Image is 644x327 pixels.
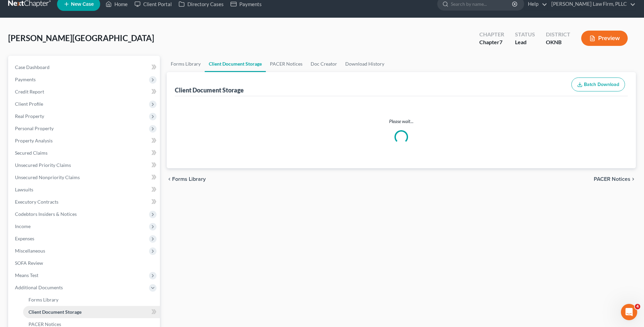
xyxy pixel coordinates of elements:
[10,86,160,98] a: Credit Report
[15,187,33,192] span: Lawsuits
[630,176,636,182] i: chevron_right
[10,257,160,269] a: SOFA Review
[594,176,636,182] button: PACER Notices chevron_right
[10,159,160,171] a: Unsecured Priority Claims
[15,125,54,131] span: Personal Property
[10,147,160,159] a: Secured Claims
[581,31,628,46] button: Preview
[621,304,637,320] iframe: Intercom live chat
[15,76,36,82] span: Payments
[15,260,43,266] span: SOFA Review
[10,184,160,196] a: Lawsuits
[10,171,160,184] a: Unsecured Nonpriority Claims
[167,176,172,182] i: chevron_left
[172,176,206,182] span: Forms Library
[307,56,341,72] a: Doc Creator
[15,272,38,278] span: Means Test
[479,31,504,38] div: Chapter
[341,56,388,72] a: Download History
[8,33,154,43] span: [PERSON_NAME][GEOGRAPHIC_DATA]
[15,248,45,254] span: Miscellaneous
[15,223,31,229] span: Income
[15,199,58,205] span: Executory Contracts
[10,196,160,208] a: Executory Contracts
[10,135,160,147] a: Property Analysis
[175,86,244,94] div: Client Document Storage
[176,118,626,125] p: Please wait...
[15,89,44,94] span: Credit Report
[266,56,307,72] a: PACER Notices
[29,297,58,303] span: Forms Library
[15,101,43,107] span: Client Profile
[515,38,535,46] div: Lead
[167,176,206,182] button: chevron_left Forms Library
[546,31,570,38] div: District
[571,78,625,92] button: Batch Download
[515,31,535,38] div: Status
[546,38,570,46] div: OKNB
[15,285,63,290] span: Additional Documents
[10,61,160,73] a: Case Dashboard
[584,82,619,87] span: Batch Download
[499,39,502,45] span: 7
[167,56,205,72] a: Forms Library
[479,38,504,46] div: Chapter
[594,176,630,182] span: PACER Notices
[15,236,34,241] span: Expenses
[205,56,266,72] a: Client Document Storage
[71,2,94,7] span: New Case
[15,64,50,70] span: Case Dashboard
[635,304,640,309] span: 4
[15,138,53,143] span: Property Analysis
[15,211,77,217] span: Codebtors Insiders & Notices
[29,321,61,327] span: PACER Notices
[23,306,160,318] a: Client Document Storage
[29,309,81,315] span: Client Document Storage
[15,174,80,180] span: Unsecured Nonpriority Claims
[15,113,44,119] span: Real Property
[15,150,48,156] span: Secured Claims
[15,162,71,168] span: Unsecured Priority Claims
[23,294,160,306] a: Forms Library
